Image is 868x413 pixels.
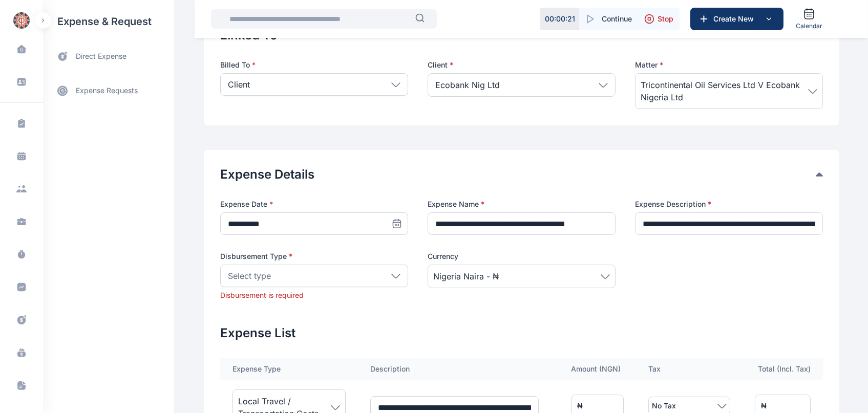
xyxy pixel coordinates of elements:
[761,401,767,411] div: ₦
[220,60,408,70] label: Billed To
[690,8,784,30] button: Create New
[641,79,808,103] span: Tricontinental Oil Services Ltd V Ecobank Nigeria Ltd
[638,8,680,30] button: Stop
[709,14,763,24] span: Create New
[220,166,816,183] button: Expense Details
[792,4,827,34] a: Calendar
[635,199,823,209] label: Expense Description
[220,325,823,341] h2: Expense List
[579,8,638,30] button: Continue
[76,51,126,62] span: direct expense
[228,270,271,282] p: Select type
[796,22,822,30] span: Calendar
[433,270,499,282] span: Nigeria Naira - ₦
[577,401,583,411] div: ₦
[43,78,174,103] a: expense requests
[43,70,174,103] div: expense requests
[220,199,408,209] label: Expense Date
[220,358,358,380] th: Expense Type
[652,400,676,412] span: No Tax
[358,358,558,380] th: Description
[428,251,458,262] span: Currency
[220,251,408,262] label: Disbursement Type
[428,60,616,70] p: Client
[635,60,663,70] span: Matter
[43,43,174,70] a: direct expense
[428,199,616,209] label: Expense Name
[435,79,500,91] span: Ecobank Nig Ltd
[545,14,575,24] p: 00 : 00 : 21
[743,358,823,380] th: Total (Incl. Tax)
[559,358,636,380] th: Amount ( NGN )
[220,290,408,300] span: Disbursement is required
[220,166,823,183] div: Expense Details
[228,78,250,91] p: Client
[636,358,743,380] th: Tax
[602,14,632,24] span: Continue
[658,14,673,24] span: Stop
